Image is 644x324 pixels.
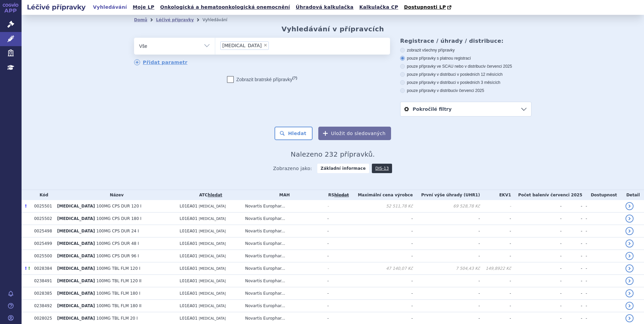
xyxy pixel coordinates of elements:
[413,287,480,300] td: -
[176,190,241,200] th: ATC
[96,254,139,258] span: 100MG CPS DUR 96 I
[156,18,194,22] a: Léčivé přípravky
[400,88,532,93] label: pouze přípravky v distribuci
[400,80,532,85] label: pouze přípravky v distribuci v posledních 3 měsících
[582,200,622,213] td: -
[582,262,622,275] td: -
[546,193,582,197] span: v červenci 2025
[202,15,236,25] li: Vyhledávání
[31,213,54,225] td: 0025502
[350,262,413,275] td: 47 140,07 Kč
[275,127,313,140] button: Hledat
[96,291,140,296] span: 100MG TBL FLM 180 I
[227,76,297,83] label: Zobrazit bratrské přípravky
[180,279,197,283] span: L01EA01
[96,266,140,271] span: 100MG TBL FLM 120 I
[199,217,226,221] span: [MEDICAL_DATA]
[199,254,226,258] span: [MEDICAL_DATA]
[625,302,634,310] a: detail
[96,279,141,283] span: 100MG TBL FLM 120 II
[324,300,350,312] td: -
[28,266,30,271] span: Tento přípravek má více úhrad.
[294,3,356,12] a: Úhradová kalkulačka
[511,262,561,275] td: -
[350,213,413,225] td: -
[180,241,197,246] span: L01EA01
[31,225,54,237] td: 0025498
[582,275,622,287] td: -
[413,225,480,237] td: -
[511,200,561,213] td: -
[625,277,634,285] a: detail
[350,237,413,250] td: -
[57,229,95,233] span: [MEDICAL_DATA]
[324,262,350,275] td: -
[622,190,644,200] th: Detail
[180,291,197,296] span: L01EA01
[96,241,139,246] span: 100MG CPS DUR 48 I
[57,291,95,296] span: [MEDICAL_DATA]
[480,250,511,262] td: -
[511,225,561,237] td: -
[31,200,54,213] td: 0025501
[25,266,27,271] span: Poslední data tohoto produktu jsou ze SCAU platného k 01.03.2020.
[96,204,141,208] span: 100MG CPS DUR 120 I
[582,213,622,225] td: -
[456,88,484,93] span: v červenci 2025
[242,300,324,312] td: Novartis Europhar...
[350,225,413,237] td: -
[199,229,226,233] span: [MEDICAL_DATA]
[57,279,95,283] span: [MEDICAL_DATA]
[625,264,634,272] a: detail
[31,237,54,250] td: 0025499
[625,289,634,297] a: detail
[158,3,292,12] a: Onkologická a hematoonkologická onemocnění
[480,225,511,237] td: -
[180,229,197,233] span: L01EA01
[242,225,324,237] td: Novartis Europhar...
[180,204,197,208] span: L01EA01
[324,213,350,225] td: -
[625,215,634,223] a: detail
[199,292,226,295] span: [MEDICAL_DATA]
[242,262,324,275] td: Novartis Europhar...
[625,227,634,235] a: detail
[350,300,413,312] td: -
[511,300,561,312] td: -
[404,4,446,10] span: Dostupnosti LP
[180,254,197,258] span: L01EA01
[413,300,480,312] td: -
[582,237,622,250] td: -
[242,275,324,287] td: Novartis Europhar...
[413,237,480,250] td: -
[31,250,54,262] td: 0025500
[180,216,197,221] span: L01EA01
[625,202,634,210] a: detail
[324,190,350,200] th: RS
[400,64,532,69] label: pouze přípravky ve SCAU nebo v distribuci
[54,190,176,200] th: Název
[561,200,582,213] td: -
[180,316,197,321] span: L01EA01
[400,47,532,53] label: zobrazit všechny přípravky
[242,250,324,262] td: Novartis Europhar...
[199,242,226,246] span: [MEDICAL_DATA]
[31,262,54,275] td: 0028384
[561,262,582,275] td: -
[57,303,95,308] span: [MEDICAL_DATA]
[57,216,95,221] span: [MEDICAL_DATA]
[480,213,511,225] td: -
[561,250,582,262] td: -
[582,250,622,262] td: -
[400,72,532,77] label: pouze přípravky v distribuci v posledních 12 měsících
[480,262,511,275] td: 149,8922 Kč
[31,287,54,300] td: 0028385
[511,275,561,287] td: -
[199,304,226,308] span: [MEDICAL_DATA]
[582,287,622,300] td: -
[561,225,582,237] td: -
[324,237,350,250] td: -
[350,190,413,200] th: Maximální cena výrobce
[208,193,222,197] a: hledat
[31,190,54,200] th: Kód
